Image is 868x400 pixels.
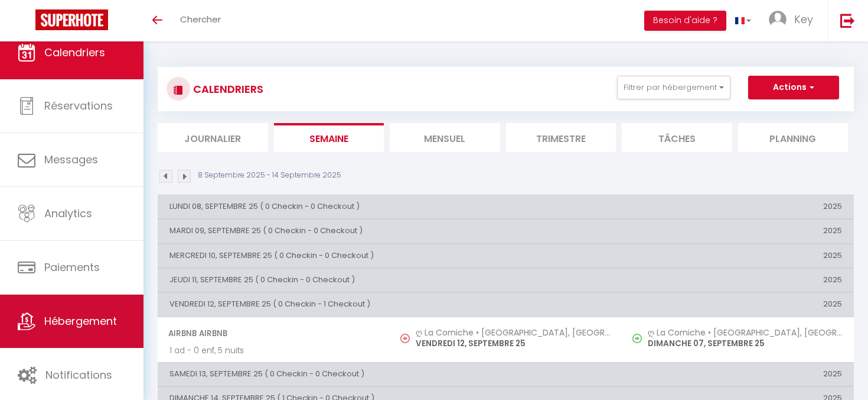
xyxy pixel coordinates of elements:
th: MARDI 09, SEPTEMBRE 25 ( 0 Checkin - 0 Checkout ) [158,220,622,243]
img: logout [840,13,855,28]
button: Actions [748,76,839,99]
li: Journalier [158,123,268,152]
span: Chercher [180,13,221,25]
span: Messages [44,152,98,167]
th: JEUDI 11, SEPTEMBRE 25 ( 0 Checkin - 0 Checkout ) [158,268,622,292]
button: Besoin d'aide ? [644,11,726,31]
h3: CALENDRIERS [190,76,263,102]
span: Analytics [44,206,92,221]
img: NO IMAGE [400,334,410,343]
th: MERCREDI 10, SEPTEMBRE 25 ( 0 Checkin - 0 Checkout ) [158,244,622,267]
span: Calendriers [44,45,105,60]
th: LUNDI 08, SEPTEMBRE 25 ( 0 Checkin - 0 Checkout ) [158,195,622,218]
h5: ღ La Corniche • [GEOGRAPHIC_DATA], [GEOGRAPHIC_DATA] et vue mer [416,328,610,337]
span: Paiements [44,260,100,275]
img: ... [769,11,787,28]
span: Key [794,12,813,27]
button: Filtrer par hébergement [617,76,730,99]
th: VENDREDI 12, SEPTEMBRE 25 ( 0 Checkin - 1 Checkout ) [158,293,622,317]
li: Mensuel [390,123,500,152]
li: Semaine [274,123,384,152]
h5: ღ La Corniche • [GEOGRAPHIC_DATA], [GEOGRAPHIC_DATA] et vue mer [648,328,842,337]
th: SAMEDI 13, SEPTEMBRE 25 ( 0 Checkin - 0 Checkout ) [158,363,622,386]
li: Planning [738,123,849,152]
img: NO IMAGE [632,334,642,343]
th: 2025 [622,268,854,292]
p: 8 Septembre 2025 - 14 Septembre 2025 [198,170,341,181]
li: Trimestre [506,123,616,152]
th: 2025 [622,195,854,218]
th: 2025 [622,363,854,386]
span: airbnb airbnb [168,322,378,344]
img: Super Booking [35,9,108,30]
th: 2025 [622,244,854,267]
p: DIMANCHE 07, SEPTEMBRE 25 [648,337,842,350]
span: Réservations [44,98,113,113]
span: Hébergement [44,314,117,328]
li: Tâches [622,123,732,152]
button: Ouvrir le widget de chat LiveChat [9,5,45,40]
p: 1 ad - 0 enf, 5 nuits [169,344,378,357]
span: Notifications [45,367,112,382]
th: 2025 [622,293,854,317]
p: VENDREDI 12, SEPTEMBRE 25 [416,337,610,350]
th: 2025 [622,220,854,243]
